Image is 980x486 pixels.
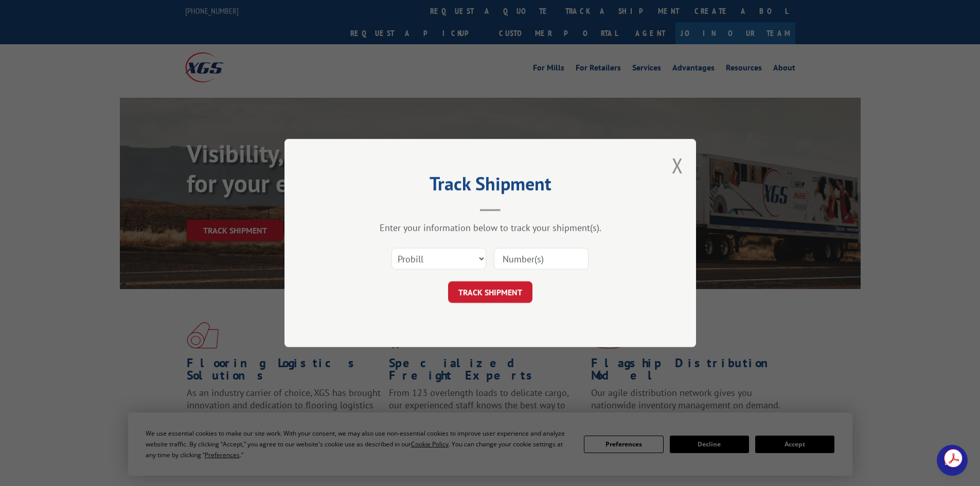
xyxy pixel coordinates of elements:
h2: Track Shipment [336,176,645,196]
div: Enter your information below to track your shipment(s). [336,222,645,233]
div: Open chat [937,445,968,476]
button: Close modal [672,152,683,179]
button: TRACK SHIPMENT [448,281,532,303]
input: Number(s) [494,248,589,269]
